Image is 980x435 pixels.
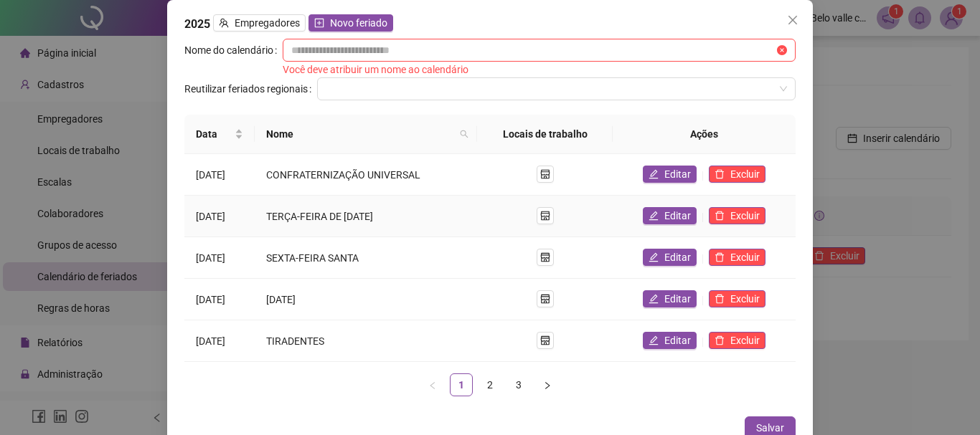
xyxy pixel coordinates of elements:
div: 2025 [184,14,796,33]
button: Empregadores [213,14,306,32]
span: shop [540,211,550,221]
span: Nome [266,126,454,142]
span: shop [540,169,550,179]
li: 2 [479,373,501,396]
span: plus-square [314,18,324,28]
iframe: Intercom live chat [931,386,966,421]
span: delete [715,169,725,179]
span: Excluir [730,291,760,307]
span: search [457,123,471,145]
button: Excluir [709,290,765,307]
li: 3 [507,373,530,396]
span: TERÇA-FEIRA DE [DATE] [266,211,373,222]
th: Data [184,115,255,154]
button: Excluir [709,207,765,224]
div: Você deve atribuir um nome ao calendário [283,62,796,77]
span: Editar [664,249,691,265]
label: Reutilizar feriados regionais [184,77,317,100]
span: delete [715,211,725,221]
button: right [536,373,559,396]
div: [DATE] [196,209,243,224]
span: search [460,130,468,138]
span: edit [649,335,659,345]
span: shop [540,252,550,262]
button: Editar [643,332,697,349]
label: Nome do calendário [184,39,283,62]
div: Ações [624,126,784,142]
li: Página anterior [421,373,444,396]
button: Editar [643,249,697,266]
span: Editar [664,166,691,182]
span: edit [649,294,659,304]
span: shop [540,335,550,345]
li: Próxima página [536,373,559,396]
a: 3 [508,374,529,396]
button: Novo feriado [308,14,393,32]
span: Editar [664,333,691,348]
span: edit [649,211,659,221]
div: Locais de trabalho [489,126,600,142]
span: shop [540,294,550,304]
span: right [543,381,552,390]
span: delete [715,335,725,345]
div: [DATE] [196,250,243,266]
span: Excluir [730,333,760,348]
span: close [787,14,798,26]
span: Excluir [730,208,760,224]
span: CONFRATERNIZAÇÃO UNIVERSAL [266,169,420,181]
span: TIRADENTES [266,335,324,347]
a: 2 [479,374,501,396]
span: Excluir [730,166,760,182]
span: Data [196,126,232,142]
div: [DATE] [196,292,243,307]
button: Excluir [709,332,765,349]
span: Editar [664,208,691,224]
span: edit [649,252,659,262]
span: Novo feriado [330,15,387,31]
button: Editar [643,207,697,224]
button: Excluir [709,249,765,266]
button: left [421,373,444,396]
span: SEXTA-FEIRA SANTA [266,252,359,264]
span: Excluir [730,249,760,265]
button: Editar [643,166,697,183]
button: Excluir [709,166,765,183]
li: 1 [450,373,473,396]
div: [DATE] [196,167,243,183]
span: edit [649,169,659,179]
span: left [428,381,437,390]
span: [DATE] [266,294,296,305]
a: 1 [451,374,472,396]
span: delete [715,294,725,304]
button: Editar [643,290,697,307]
span: Editar [664,291,691,307]
button: Close [781,9,804,32]
div: [DATE] [196,333,243,349]
span: team [219,18,229,28]
span: delete [715,252,725,262]
span: Empregadores [235,15,300,31]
